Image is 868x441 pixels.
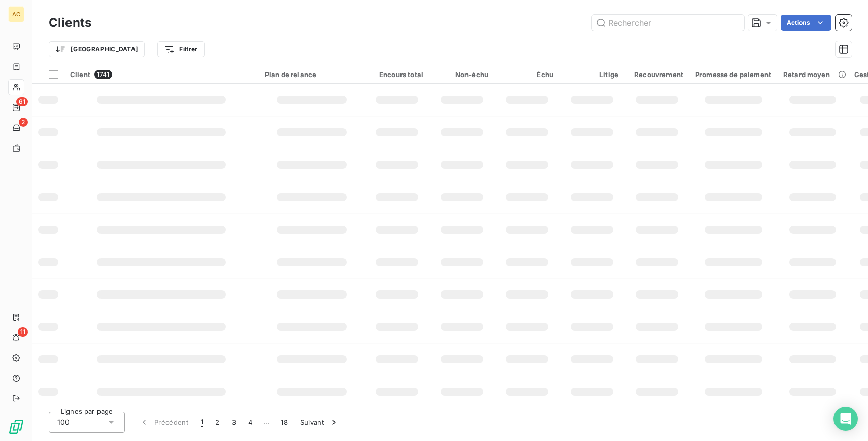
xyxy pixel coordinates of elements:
[157,41,204,57] button: Filtrer
[8,120,24,136] a: 2
[19,118,28,127] span: 2
[194,412,209,433] button: 1
[70,70,90,79] span: Client
[18,327,28,337] span: 11
[592,15,744,31] input: Rechercher
[630,70,683,79] div: Recouvrement
[258,414,275,430] span: …
[8,6,24,22] div: AC
[49,41,145,57] button: [GEOGRAPHIC_DATA]
[436,70,488,79] div: Non-échu
[781,15,831,31] button: Actions
[16,97,28,106] span: 61
[783,70,842,79] div: Retard moyen
[49,14,91,32] h3: Clients
[275,412,294,433] button: 18
[94,70,112,79] span: 1741
[8,419,24,435] img: Logo LeanPay
[242,412,258,433] button: 4
[500,70,553,79] div: Échu
[265,70,358,79] div: Plan de relance
[565,70,618,79] div: Litige
[833,407,858,431] div: Open Intercom Messenger
[209,412,225,433] button: 2
[57,417,70,427] span: 100
[695,70,771,79] div: Promesse de paiement
[371,70,423,79] div: Encours total
[201,417,203,427] span: 1
[294,412,345,433] button: Suivant
[8,99,24,116] a: 61
[226,412,242,433] button: 3
[133,412,194,433] button: Précédent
